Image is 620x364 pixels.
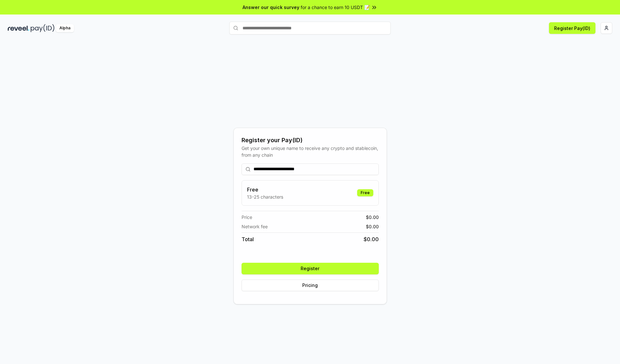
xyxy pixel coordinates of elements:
[366,223,379,230] span: $ 0.00
[242,280,379,291] button: Pricing
[8,24,29,32] img: reveel_dark
[364,235,379,243] span: $ 0.00
[357,189,373,196] div: Free
[56,24,74,32] div: Alpha
[242,263,379,274] button: Register
[242,136,379,145] div: Register your Pay(ID)
[301,4,370,11] span: for a chance to earn 10 USDT 📝
[366,214,379,221] span: $ 0.00
[243,4,299,11] span: Answer our quick survey
[31,24,55,32] img: pay_id
[242,214,252,221] span: Price
[242,223,268,230] span: Network fee
[549,22,595,34] button: Register Pay(ID)
[242,145,379,158] div: Get your own unique name to receive any crypto and stablecoin, from any chain
[242,235,254,243] span: Total
[247,186,283,193] h3: Free
[247,193,283,200] p: 13-25 characters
